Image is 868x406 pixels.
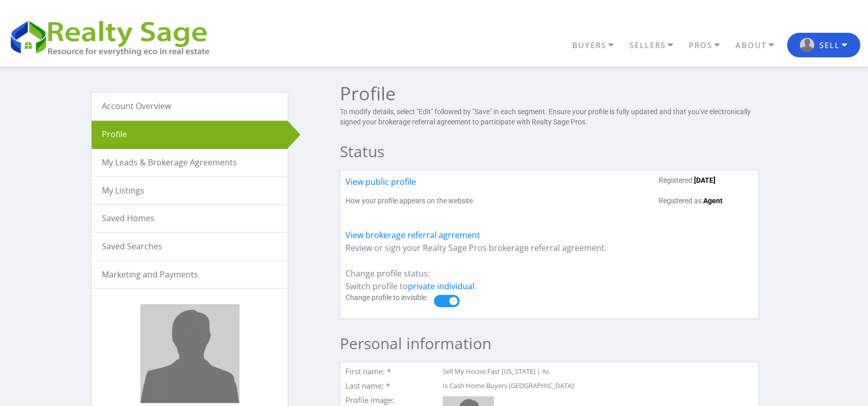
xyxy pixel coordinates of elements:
a: My Listings [92,177,288,204]
a: SELLERS [627,36,686,54]
strong: [DATE] [694,176,715,184]
div: Sell My House Fast [US_STATE] | As [440,368,753,376]
h1: Profile [340,84,759,103]
h2: Personal information [340,329,759,358]
strong: Agent [703,197,723,205]
div: First name: * [345,368,438,378]
div: Last name: * [345,382,438,392]
a: ABOUT [733,36,787,54]
h2: Status [340,137,759,166]
a: BUYERS [570,36,627,54]
p: How your profile appears on the website [345,196,473,206]
a: private individual [408,281,474,292]
button: RS user logo Sell [787,33,860,57]
a: Profile [92,121,288,148]
a: View brokerage referral agrrement [345,229,480,241]
img: RS user logo [800,38,814,52]
a: Saved Homes [92,205,288,232]
p: Registered: [659,176,753,186]
a: My Leads & Brokerage Agreements [92,149,288,176]
a: View public profile [345,176,416,196]
p: Registered as: [659,196,753,206]
div: Review or sign your Realty Sage Pros brokerage referral agreement. Change profile status: Switch ... [340,170,759,319]
a: PROS [686,36,733,54]
img: REALTY SAGE [8,16,220,57]
div: Is Cash Home Buyers [GEOGRAPHIC_DATA] [440,382,753,390]
p: Change profile to invisible [345,293,434,303]
a: Account Overview [92,93,288,120]
a: Saved Searches [92,233,288,260]
p: To modify details, select "Edit" followed by "Save" in each segment. Ensure your profile is fully... [340,107,759,127]
a: Marketing and Payments [92,261,288,288]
